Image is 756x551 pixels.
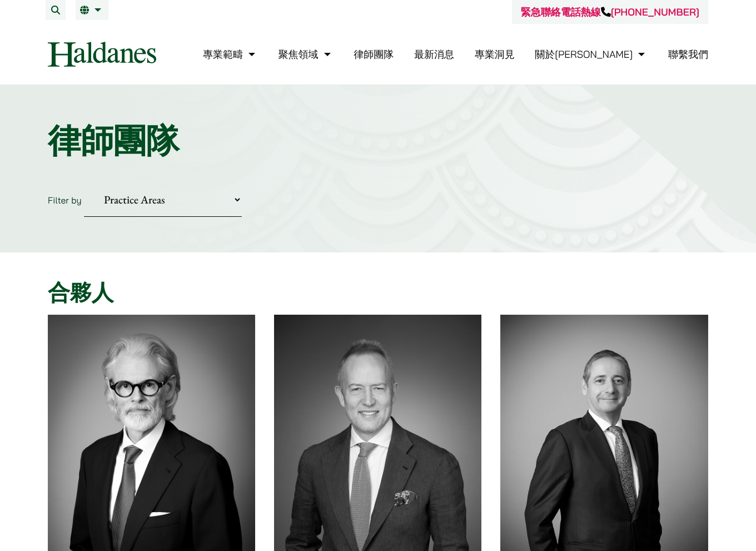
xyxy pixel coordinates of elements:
a: 聚焦領域 [278,48,334,61]
a: 緊急聯絡電話熱線[PHONE_NUMBER] [521,6,699,18]
label: Filter by [48,195,82,206]
a: 關於何敦 [535,48,648,61]
a: 專業範疇 [203,48,258,61]
h2: 合夥人 [48,279,708,306]
a: 繁 [80,6,104,14]
a: 聯繫我們 [668,48,708,61]
h1: 律師團隊 [48,121,708,161]
a: 律師團隊 [354,48,394,61]
a: 最新消息 [414,48,454,61]
img: Logo of Haldanes [48,42,156,67]
a: 專業洞見 [475,48,515,61]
